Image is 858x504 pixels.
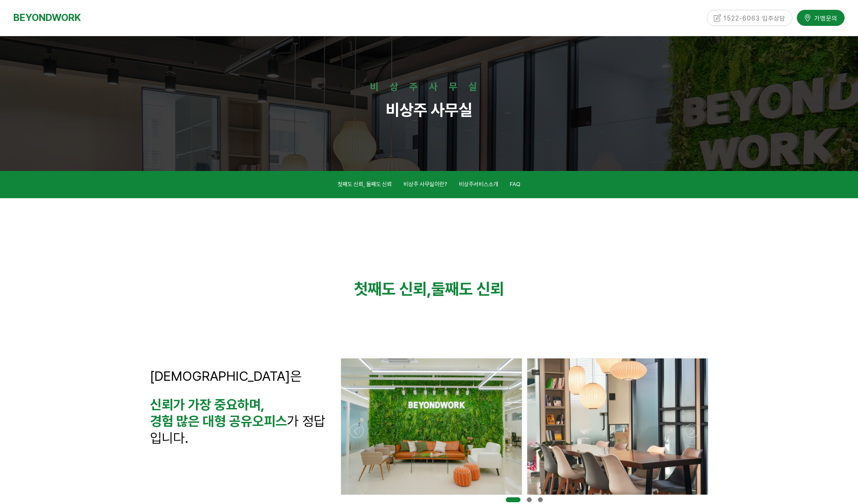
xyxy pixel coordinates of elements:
[386,100,472,120] strong: 비상주 사무실
[404,181,447,187] span: 비상주 사무실이란?
[404,179,447,192] a: 비상주 사무실이란?
[150,368,302,384] span: [DEMOGRAPHIC_DATA]은
[13,9,81,26] a: BEYONDWORK
[510,181,521,187] span: FAQ
[337,179,392,192] a: 첫째도 신뢰, 둘째도 신뢰
[459,181,498,187] span: 비상주서비스소개
[812,12,837,21] span: 가맹문의
[150,396,265,412] strong: 신뢰가 가장 중요하며,
[459,179,498,192] a: 비상주서비스소개
[150,413,287,429] strong: 경험 많은 대형 공유오피스
[354,279,431,299] strong: 첫째도 신뢰,
[337,181,392,187] span: 첫째도 신뢰, 둘째도 신뢰
[370,81,488,92] strong: 비상주사무실
[510,179,521,192] a: FAQ
[150,413,325,446] span: 가 정답입니다.
[797,9,845,25] a: 가맹문의
[431,279,504,299] strong: 둘째도 신뢰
